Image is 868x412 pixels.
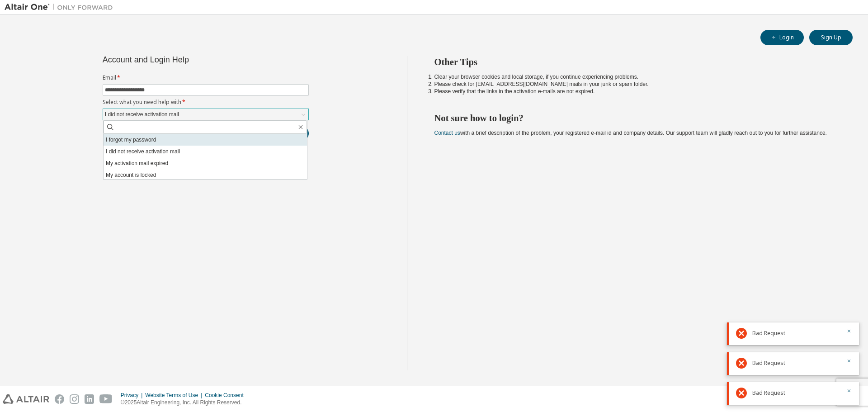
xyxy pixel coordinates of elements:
[99,394,113,404] img: youtube.svg
[3,394,49,404] img: altair_logo.svg
[5,3,118,12] img: Altair One
[434,56,837,68] h2: Other Tips
[103,74,309,81] label: Email
[434,130,827,136] span: with a brief description of the problem, your registered e-mail id and company details. Our suppo...
[434,112,837,124] h2: Not sure how to login?
[55,394,64,404] img: facebook.svg
[760,30,804,45] button: Login
[70,394,79,404] img: instagram.svg
[205,392,249,399] div: Cookie Consent
[121,392,145,399] div: Privacy
[121,399,249,407] p: © 2025 Altair Engineering, Inc. All Rights Reserved.
[752,330,785,337] span: Bad Request
[104,109,180,119] div: I did not receive activation mail
[809,30,853,45] button: Sign Up
[434,88,837,95] li: Please verify that the links in the activation e-mails are not expired.
[145,392,205,399] div: Website Terms of Use
[434,81,837,88] li: Please check for [EMAIL_ADDRESS][DOMAIN_NAME] mails in your junk or spam folder.
[103,109,308,120] div: I did not receive activation mail
[85,394,94,404] img: linkedin.svg
[103,99,309,106] label: Select what you need help with
[103,56,268,63] div: Account and Login Help
[104,134,307,146] li: I forgot my password
[752,389,785,397] span: Bad Request
[434,130,460,136] a: Contact us
[434,73,837,81] li: Clear your browser cookies and local storage, if you continue experiencing problems.
[752,360,785,367] span: Bad Request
